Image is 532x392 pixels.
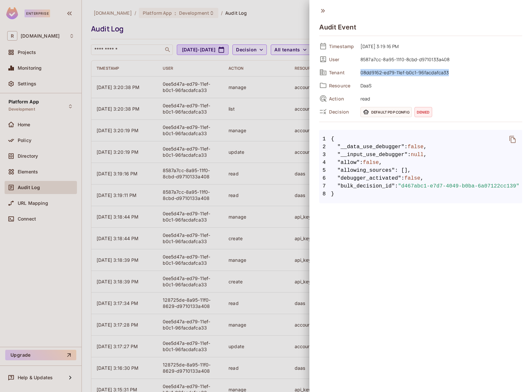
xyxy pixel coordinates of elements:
span: 7 [319,182,331,190]
span: 8587a7cc-8a95-11f0-8cbd-d9710133a408 [357,55,522,63]
span: : [360,159,363,167]
span: Timestamp [329,43,355,49]
span: "allowing_sources" [338,167,395,174]
span: "allow" [338,159,360,167]
span: Decision [329,109,355,115]
span: "d467abc1-e7d7-4049-b0ba-6a07122cc139" [398,182,520,190]
span: User [329,56,355,62]
span: [DATE] 3:19:16 PM [357,42,522,50]
span: : [401,174,405,182]
span: "bulk_decision_id" [338,182,395,190]
span: 4 [319,159,331,167]
span: , [424,143,427,151]
span: , [420,174,424,182]
span: Default PDP config [360,107,412,117]
h4: Audit Event [319,23,356,31]
button: delete [505,132,521,147]
span: Tenant [329,69,355,76]
span: } [319,190,522,198]
span: 08dd9162-ed79-11ef-b0c1-96facdafca33 [357,68,522,76]
span: : [408,151,411,159]
span: : [], [395,167,411,174]
span: , [379,159,382,167]
span: Resource [329,82,355,89]
span: DaaS [357,81,522,89]
span: : [395,182,398,190]
span: 2 [319,143,331,151]
span: false [408,143,424,151]
span: Action [329,96,355,102]
span: denied [414,107,432,117]
span: false [363,159,379,167]
span: "debugger_activated" [338,174,401,182]
span: 1 [319,135,331,143]
span: false [404,174,420,182]
span: read [357,95,522,102]
span: : [404,143,408,151]
span: "__input_use_debugger" [338,151,408,159]
span: 3 [319,151,331,159]
span: , [424,151,427,159]
span: { [331,135,334,143]
span: "__data_use_debugger" [338,143,405,151]
span: 5 [319,167,331,174]
span: 6 [319,174,331,182]
span: null [411,151,424,159]
span: 8 [319,190,331,198]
